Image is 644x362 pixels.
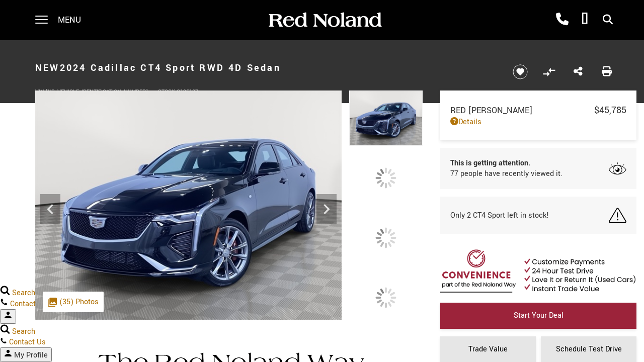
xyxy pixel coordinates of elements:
a: Print this New 2024 Cadillac CT4 Sport RWD 4D Sedan [602,65,612,78]
span: 77 people have recently viewed it. [450,168,562,179]
img: New 2024 Black Cadillac Sport image 1 [35,90,342,320]
span: Search [12,326,35,337]
a: Details [450,117,626,127]
span: Stock: [158,88,177,96]
span: Contact [10,299,36,309]
h1: 2024 Cadillac CT4 Sport RWD 4D Sedan [35,48,496,88]
span: Red [PERSON_NAME] [450,105,594,116]
a: Red [PERSON_NAME] $45,785 [450,104,626,117]
button: Save vehicle [509,64,531,80]
span: VIN: [35,88,46,96]
span: This is getting attention. [450,158,562,168]
span: [US_VEHICLE_IDENTIFICATION_NUMBER] [46,88,148,96]
span: $45,785 [594,104,626,117]
strong: New [35,61,60,74]
span: C126107 [177,88,198,96]
span: Only 2 CT4 Sport left in stock! [450,210,549,221]
span: Search [12,288,35,298]
span: My Profile [14,350,48,360]
a: Share this New 2024 Cadillac CT4 Sport RWD 4D Sedan [574,65,583,78]
img: New 2024 Black Cadillac Sport image 1 [349,90,423,146]
button: Compare vehicle [541,64,556,79]
img: Red Noland Auto Group [267,12,382,29]
span: Contact Us [9,337,46,347]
